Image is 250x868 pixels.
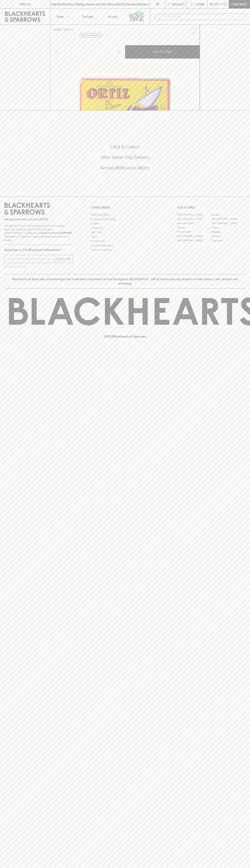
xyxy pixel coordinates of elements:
a: FAQ's [91,235,159,239]
p: SUBSCRIBE [56,257,71,261]
p: Sibling owned and run since [DATE] [4,218,73,221]
div: Call to action block [4,130,246,189]
a: Elwood [177,225,211,230]
strong: Liquor License #32064953 [39,231,72,234]
a: Contact Us [91,226,159,230]
h5: Across Melbourne Metro [4,165,246,171]
img: 43825.png [50,37,200,110]
p: Tastings [82,14,93,19]
p: FIND US [19,2,31,6]
a: Thornbury [211,238,246,243]
a: [GEOGRAPHIC_DATA] [211,221,246,225]
a: Careers [91,221,159,226]
h5: Click & Collect [4,144,246,150]
a: Tastings [75,9,100,24]
a: Bottle Drop FAQ's [91,213,159,217]
p: Login [195,2,204,6]
a: Terms & Conditions [91,248,159,252]
a: Shipping Information [91,243,159,248]
a: Stores [100,9,125,24]
a: SHOP [64,28,72,31]
button: Add to wishlist [80,33,103,38]
h5: Uber Same-Day Delivery [4,154,246,160]
a: Geelong [211,230,246,234]
a: [GEOGRAPHIC_DATA] [177,238,211,243]
p: OUR STORES [177,205,246,210]
p: 0 [224,3,226,5]
a: Fitzroy [211,225,246,230]
input: e.g. jane@blackheartsandsparrows.com.au [7,256,55,262]
button: SUBSCRIBE [55,255,73,263]
a: [GEOGRAPHIC_DATA] [177,213,211,217]
button: ADD TO CART [125,45,200,59]
button: Add to wishlist [188,26,198,35]
a: [GEOGRAPHIC_DATA] [177,234,211,238]
p: Wishlist [172,2,185,6]
button: Shop [50,9,75,24]
a: Privacy Policy [91,239,159,243]
p: Blackhearts & Sparrows acknowledges the traditional Custodians of land throughout [GEOGRAPHIC_DAT... [7,277,243,286]
p: Checkout [231,2,247,6]
a: Fitzroy North [177,230,211,234]
a: Prahran [211,234,246,238]
p: Subscribe to The Blackhearts Newsletter [4,248,73,252]
p: Shop [56,14,64,19]
a: Business & Bulk Gifting [91,217,159,221]
p: We will never spam you [4,265,73,268]
p: OTHER AREAS [91,205,159,210]
a: Brunswick West [177,221,211,225]
a: HOME [53,28,61,31]
p: ADD TO CART [153,50,172,54]
p: It is against the law to sell or supply alcohol to, or to obtain alcohol on behalf of a person un... [4,224,73,242]
p: $0.00 [210,2,218,6]
p: Stores [108,14,117,19]
a: Gift Cards [91,230,159,235]
a: [GEOGRAPHIC_DATA] [211,217,246,221]
a: [GEOGRAPHIC_DATA] [177,217,211,221]
input: Try "Pinot noir" [163,14,243,20]
a: Braddon [211,213,246,217]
